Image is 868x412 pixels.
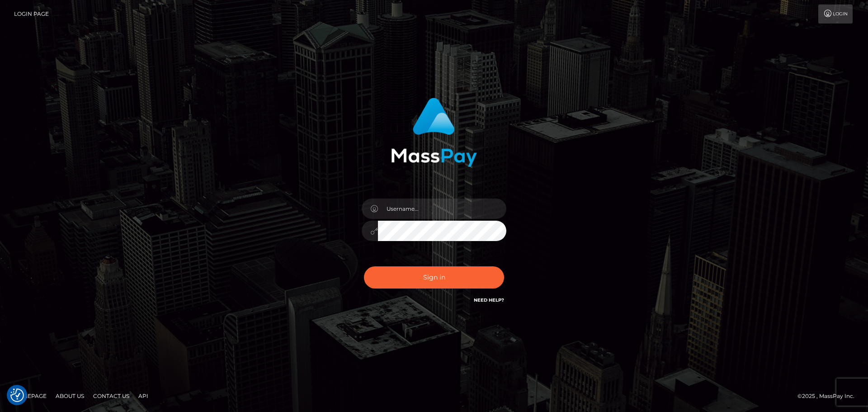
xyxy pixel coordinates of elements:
[10,388,24,402] img: Revisit consent button
[818,5,853,24] a: Login
[378,199,506,219] input: Username...
[52,389,88,403] a: About Us
[135,389,152,403] a: API
[90,389,133,403] a: Contact Us
[391,98,477,167] img: MassPay Login
[474,297,504,303] a: Need Help?
[10,389,50,403] a: Homepage
[10,388,24,402] button: Consent Preferences
[797,391,861,401] div: © 2025 , MassPay Inc.
[364,266,504,289] button: Sign in
[14,5,49,24] a: Login Page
